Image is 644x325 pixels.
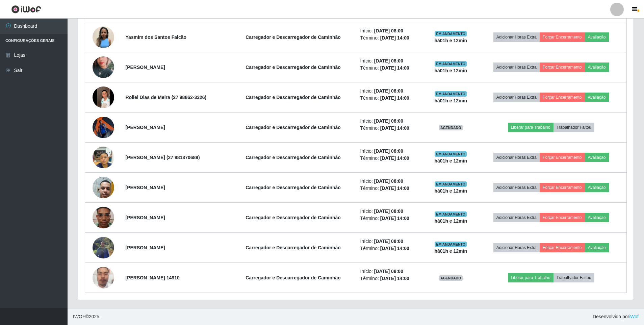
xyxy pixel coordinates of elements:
strong: [PERSON_NAME] [126,245,165,250]
strong: há 01 h e 12 min [434,218,467,224]
strong: Carregador e Descarregador de Caminhão [246,34,341,40]
button: Adicionar Horas Extra [493,213,540,222]
button: Forçar Encerramento [540,93,585,102]
time: [DATE] 08:00 [374,239,403,244]
button: Adicionar Horas Extra [493,153,540,162]
li: Início: [360,57,422,65]
time: [DATE] 08:00 [374,58,403,64]
strong: [PERSON_NAME] [126,65,165,70]
button: Liberar para Trabalho [508,273,553,282]
a: iWof [629,314,639,319]
img: 1755900344420.jpeg [93,198,114,237]
time: [DATE] 08:00 [374,88,403,94]
button: Avaliação [585,32,609,42]
span: EM ANDAMENTO [435,151,467,157]
time: [DATE] 14:00 [380,35,409,41]
time: [DATE] 08:00 [374,148,403,154]
strong: há 01 h e 12 min [434,158,467,164]
strong: [PERSON_NAME] (27 981370689) [126,155,200,160]
button: Forçar Encerramento [540,62,585,72]
li: Término: [360,95,422,102]
strong: Carregador e Descarregador de Caminhão [246,95,341,100]
li: Início: [360,148,422,155]
strong: há 01 h e 12 min [434,38,467,43]
li: Término: [360,245,422,252]
time: [DATE] 14:00 [380,276,409,281]
button: Trabalhador Faltou [553,123,594,132]
button: Adicionar Horas Extra [493,183,540,192]
li: Término: [360,125,422,132]
img: 1758554704154.jpeg [93,263,114,292]
button: Adicionar Horas Extra [493,93,540,102]
button: Forçar Encerramento [540,243,585,252]
strong: Carregador e Descarregador de Caminhão [246,275,341,280]
span: EM ANDAMENTO [435,242,467,247]
span: EM ANDAMENTO [435,61,467,67]
time: [DATE] 14:00 [380,65,409,71]
li: Término: [360,185,422,192]
li: Início: [360,268,422,275]
img: 1753373599066.jpeg [93,48,114,86]
strong: há 01 h e 12 min [434,188,467,194]
time: [DATE] 08:00 [374,269,403,274]
time: [DATE] 14:00 [380,216,409,221]
span: © 2025 . [73,313,101,320]
li: Início: [360,27,422,34]
time: [DATE] 08:00 [374,178,403,184]
li: Término: [360,155,422,162]
time: [DATE] 14:00 [380,125,409,131]
strong: [PERSON_NAME] [126,125,165,130]
span: EM ANDAMENTO [435,91,467,97]
strong: há 01 h e 12 min [434,68,467,73]
li: Término: [360,275,422,282]
img: 1755733984182.jpeg [93,164,114,211]
span: IWOF [73,314,85,319]
button: Liberar para Trabalho [508,123,553,132]
li: Início: [360,208,422,215]
button: Avaliação [585,153,609,162]
img: 1758681552964.jpeg [93,117,114,138]
strong: Yasmim dos Santos Falcão [126,34,187,40]
span: EM ANDAMENTO [435,211,467,217]
strong: Roliei Dias de Meira (27 98862-3326) [126,95,207,100]
span: AGENDADO [439,125,463,130]
button: Forçar Encerramento [540,32,585,42]
li: Início: [360,178,422,185]
span: AGENDADO [439,275,463,281]
strong: Carregador e Descarregador de Caminhão [246,185,341,190]
strong: há 01 h e 12 min [434,98,467,103]
button: Avaliação [585,62,609,72]
button: Forçar Encerramento [540,213,585,222]
span: Desenvolvido por [593,313,639,320]
button: Adicionar Horas Extra [493,243,540,252]
button: Avaliação [585,243,609,252]
li: Início: [360,118,422,125]
time: [DATE] 14:00 [380,185,409,191]
time: [DATE] 14:00 [380,155,409,161]
span: EM ANDAMENTO [435,181,467,187]
img: 1758390262219.jpeg [93,73,114,121]
button: Trabalhador Faltou [553,273,594,282]
button: Avaliação [585,93,609,102]
strong: Carregador e Descarregador de Caminhão [246,155,341,160]
img: 1755367565245.jpeg [93,143,114,172]
strong: [PERSON_NAME] [126,185,165,190]
li: Início: [360,87,422,95]
strong: [PERSON_NAME] 14910 [126,275,180,280]
img: CoreUI Logo [11,5,41,14]
li: Término: [360,215,422,222]
button: Forçar Encerramento [540,183,585,192]
span: EM ANDAMENTO [435,31,467,36]
time: [DATE] 14:00 [380,95,409,101]
button: Forçar Encerramento [540,153,585,162]
time: [DATE] 14:00 [380,246,409,251]
strong: [PERSON_NAME] [126,215,165,220]
strong: Carregador e Descarregador de Caminhão [246,65,341,70]
li: Término: [360,34,422,42]
button: Adicionar Horas Extra [493,62,540,72]
button: Avaliação [585,183,609,192]
strong: há 01 h e 12 min [434,248,467,254]
img: 1751205248263.jpeg [93,26,114,48]
strong: Carregador e Descarregador de Caminhão [246,125,341,130]
time: [DATE] 08:00 [374,28,403,33]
